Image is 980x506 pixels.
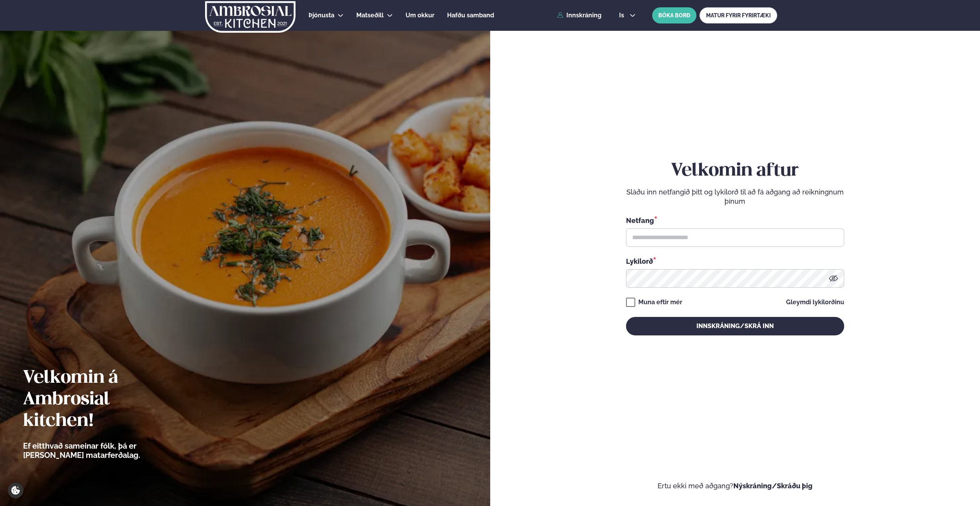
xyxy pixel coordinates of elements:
[652,7,696,23] button: BÓKA BORÐ
[204,1,296,33] img: logo
[309,11,334,20] a: Þjónusta
[356,12,384,19] span: Matseðill
[700,7,777,23] a: MATUR FYRIR FYRIRTÆKI
[626,160,844,182] h2: Velkomin aftur
[23,367,183,432] h2: Velkomin á Ambrosial kitchen!
[447,12,494,19] span: Hafðu samband
[626,256,844,266] div: Lykilorð
[733,482,813,490] a: Nýskráning/Skráðu þig
[619,12,626,18] span: is
[447,11,494,20] a: Hafðu samband
[626,317,844,335] button: Innskráning/Skrá inn
[309,12,334,19] span: Þjónusta
[786,299,844,305] a: Gleymdi lykilorðinu
[613,12,642,18] button: is
[23,441,183,460] p: Ef eitthvað sameinar fólk, þá er [PERSON_NAME] matarferðalag.
[356,11,384,20] a: Matseðill
[406,11,434,20] a: Um okkur
[406,12,434,19] span: Um okkur
[626,215,844,225] div: Netfang
[626,188,844,206] p: Sláðu inn netfangið þitt og lykilorð til að fá aðgang að reikningnum þínum
[513,481,957,491] p: Ertu ekki með aðgang?
[8,483,23,498] a: Cookie settings
[557,12,601,19] a: Innskráning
